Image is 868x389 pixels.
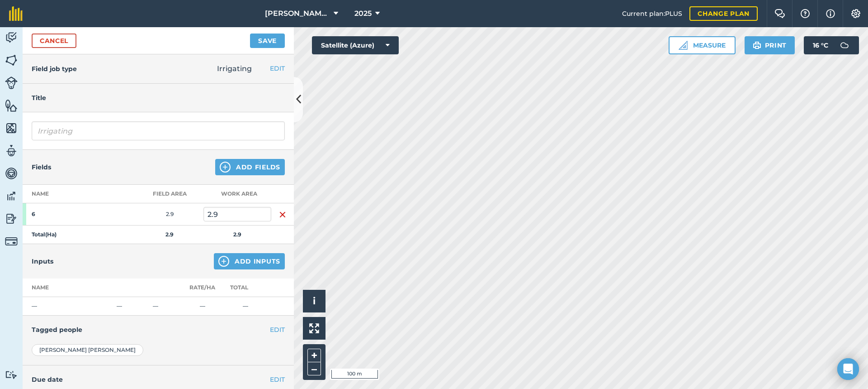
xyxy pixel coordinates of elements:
th: Work area [203,185,271,203]
strong: 6 [32,211,102,218]
img: A cog icon [850,9,861,18]
img: svg+xml;base64,PHN2ZyB4bWxucz0iaHR0cDovL3d3dy53My5vcmcvMjAwMC9zdmciIHdpZHRoPSIxOSIgaGVpZ2h0PSIyNC... [753,40,761,51]
img: svg+xml;base64,PHN2ZyB4bWxucz0iaHR0cDovL3d3dy53My5vcmcvMjAwMC9zdmciIHdpZHRoPSI1NiIgaGVpZ2h0PSI2MC... [5,121,18,135]
span: 16 ° C [813,36,828,54]
button: + [307,349,321,362]
img: svg+xml;base64,PD94bWwgdmVyc2lvbj0iMS4wIiBlbmNvZGluZz0idXRmLTgiPz4KPCEtLSBHZW5lcmF0b3I6IEFkb2JlIE... [5,189,18,203]
h4: Tagged people [32,325,285,335]
a: Change plan [689,6,758,21]
strong: 2.9 [165,231,174,238]
th: Name [23,185,136,203]
img: svg+xml;base64,PHN2ZyB4bWxucz0iaHR0cDovL3d3dy53My5vcmcvMjAwMC9zdmciIHdpZHRoPSIxNCIgaGVpZ2h0PSIyNC... [220,162,231,173]
img: svg+xml;base64,PD94bWwgdmVyc2lvbj0iMS4wIiBlbmNvZGluZz0idXRmLTgiPz4KPCEtLSBHZW5lcmF0b3I6IEFkb2JlIE... [835,36,854,54]
td: — [149,297,185,316]
span: Current plan : PLUS [622,9,682,19]
button: EDIT [270,375,285,384]
th: Field Area [136,185,203,203]
h4: Field job type [32,64,77,74]
img: svg+xml;base64,PD94bWwgdmVyc2lvbj0iMS4wIiBlbmNvZGluZz0idXRmLTgiPz4KPCEtLSBHZW5lcmF0b3I6IEFkb2JlIE... [5,167,18,180]
img: svg+xml;base64,PD94bWwgdmVyc2lvbj0iMS4wIiBlbmNvZGluZz0idXRmLTgiPz4KPCEtLSBHZW5lcmF0b3I6IEFkb2JlIE... [5,77,18,89]
img: svg+xml;base64,PD94bWwgdmVyc2lvbj0iMS4wIiBlbmNvZGluZz0idXRmLTgiPz4KPCEtLSBHZW5lcmF0b3I6IEFkb2JlIE... [5,31,18,44]
img: fieldmargin Logo [9,6,23,21]
th: Total [219,279,271,297]
img: svg+xml;base64,PD94bWwgdmVyc2lvbj0iMS4wIiBlbmNvZGluZz0idXRmLTgiPz4KPCEtLSBHZW5lcmF0b3I6IEFkb2JlIE... [5,144,18,158]
h4: Fields [32,162,51,172]
div: Open Intercom Messenger [837,358,859,380]
img: Four arrows, one pointing top left, one top right, one bottom right and the last bottom left [309,323,319,333]
button: i [303,290,325,312]
button: Print [745,36,795,54]
img: Ruler icon [679,41,688,50]
div: [PERSON_NAME] [PERSON_NAME] [32,344,143,356]
th: Name [23,279,113,297]
strong: 2.9 [233,231,241,238]
h4: Inputs [32,256,53,266]
img: svg+xml;base64,PD94bWwgdmVyc2lvbj0iMS4wIiBlbmNvZGluZz0idXRmLTgiPz4KPCEtLSBHZW5lcmF0b3I6IEFkb2JlIE... [5,235,18,248]
img: Two speech bubbles overlapping with the left bubble in the forefront [774,9,785,18]
td: — [185,297,219,316]
span: i [313,295,316,307]
td: 2.9 [136,203,203,226]
button: EDIT [270,63,285,73]
img: svg+xml;base64,PHN2ZyB4bWxucz0iaHR0cDovL3d3dy53My5vcmcvMjAwMC9zdmciIHdpZHRoPSI1NiIgaGVpZ2h0PSI2MC... [5,53,18,67]
td: — [113,297,149,316]
img: svg+xml;base64,PHN2ZyB4bWxucz0iaHR0cDovL3d3dy53My5vcmcvMjAwMC9zdmciIHdpZHRoPSI1NiIgaGVpZ2h0PSI2MC... [5,99,18,112]
img: svg+xml;base64,PD94bWwgdmVyc2lvbj0iMS4wIiBlbmNvZGluZz0idXRmLTgiPz4KPCEtLSBHZW5lcmF0b3I6IEFkb2JlIE... [5,370,18,379]
button: Satellite (Azure) [312,36,399,54]
strong: Total ( Ha ) [32,231,57,238]
td: — [219,297,271,316]
th: Rate/ Ha [185,279,219,297]
h4: Title [32,93,285,103]
img: svg+xml;base64,PD94bWwgdmVyc2lvbj0iMS4wIiBlbmNvZGluZz0idXRmLTgiPz4KPCEtLSBHZW5lcmF0b3I6IEFkb2JlIE... [5,212,18,226]
span: [PERSON_NAME] FARMS [265,8,330,19]
button: – [307,362,321,375]
td: — [23,297,113,316]
img: A question mark icon [800,9,811,18]
button: Add Inputs [214,253,285,269]
button: Measure [669,36,736,54]
img: svg+xml;base64,PHN2ZyB4bWxucz0iaHR0cDovL3d3dy53My5vcmcvMjAwMC9zdmciIHdpZHRoPSIxNyIgaGVpZ2h0PSIxNy... [826,8,835,19]
img: svg+xml;base64,PHN2ZyB4bWxucz0iaHR0cDovL3d3dy53My5vcmcvMjAwMC9zdmciIHdpZHRoPSIxNCIgaGVpZ2h0PSIyNC... [218,256,229,267]
span: Irrigating [217,64,252,73]
input: What needs doing? [32,121,285,140]
span: 2025 [354,8,372,19]
button: Save [250,34,285,48]
a: Cancel [32,34,76,48]
h4: Due date [32,375,285,384]
button: EDIT [270,325,285,335]
img: svg+xml;base64,PHN2ZyB4bWxucz0iaHR0cDovL3d3dy53My5vcmcvMjAwMC9zdmciIHdpZHRoPSIxNiIgaGVpZ2h0PSIyNC... [279,209,286,220]
button: 16 °C [804,36,859,54]
button: Add Fields [215,159,285,175]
